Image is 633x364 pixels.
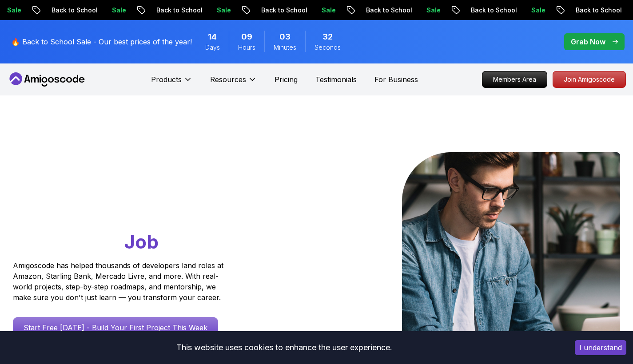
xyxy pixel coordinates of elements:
[275,74,298,85] a: Pricing
[482,71,547,87] p: Members Area
[575,340,626,355] button: Accept cookies
[566,6,627,15] p: Back to School
[522,6,550,15] p: Sale
[322,31,333,43] span: 32 Seconds
[417,6,446,15] p: Sale
[13,152,258,255] h1: Go From Learning to Hired: Master Java, Spring Boot & Cloud Skills That Get You the
[238,43,255,52] span: Hours
[103,6,131,15] p: Sale
[482,71,547,88] a: Members Area
[205,43,220,52] span: Days
[13,317,218,338] a: Start Free [DATE] - Build Your First Project This Week
[210,74,246,85] p: Resources
[553,71,625,87] p: Join Amigoscode
[147,6,207,15] p: Back to School
[252,6,312,15] p: Back to School
[571,36,605,47] p: Grab Now
[312,6,341,15] p: Sale
[241,31,252,43] span: 9 Hours
[315,43,341,52] span: Seconds
[208,31,217,43] span: 14 Days
[210,74,257,92] button: Resources
[315,74,357,85] a: Testimonials
[151,74,182,85] p: Products
[13,260,226,303] p: Amigoscode has helped thousands of developers land roles at Amazon, Starling Bank, Mercado Livre,...
[7,338,561,357] div: This website uses cookies to enhance the user experience.
[374,74,418,85] a: For Business
[553,71,626,88] a: Join Amigoscode
[207,6,236,15] p: Sale
[357,6,417,15] p: Back to School
[274,43,296,52] span: Minutes
[11,36,192,47] p: 🔥 Back to School Sale - Our best prices of the year!
[124,230,159,253] span: Job
[462,6,522,15] p: Back to School
[42,6,103,15] p: Back to School
[151,74,192,92] button: Products
[279,31,291,43] span: 3 Minutes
